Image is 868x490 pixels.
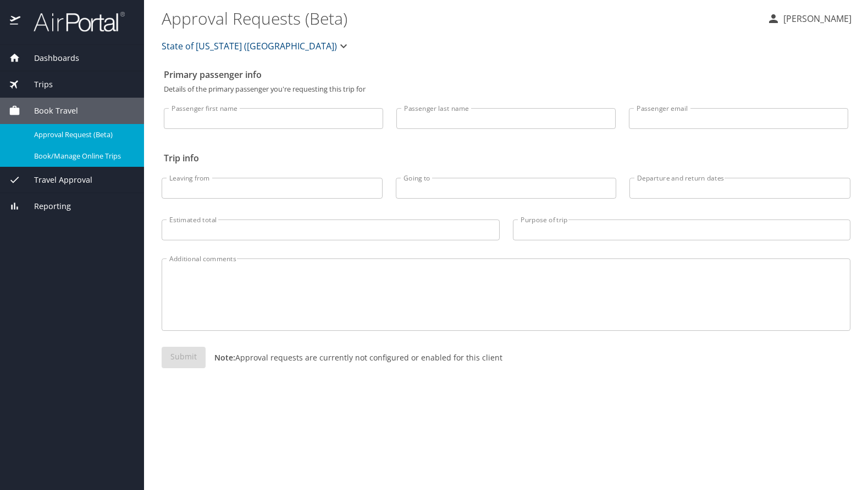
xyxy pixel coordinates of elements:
[162,38,337,54] span: State of [US_STATE] ([GEOGRAPHIC_DATA])
[21,11,125,32] img: airportal-logo.png
[20,105,78,117] span: Book Travel
[34,129,131,140] span: Approval Request (Beta)
[162,1,758,35] h1: Approval Requests (Beta)
[164,86,848,93] p: Details of the primary passenger you're requesting this trip for
[164,149,848,167] h2: Trip info
[20,78,53,91] span: Trips
[780,12,852,25] p: [PERSON_NAME]
[164,66,848,83] h2: Primary passenger info
[214,352,235,363] strong: Note:
[34,151,131,161] span: Book/Manage Online Trips
[157,35,355,57] button: State of [US_STATE] ([GEOGRAPHIC_DATA])
[206,352,502,363] p: Approval requests are currently not configured or enabled for this client
[20,52,79,64] span: Dashboards
[20,200,71,212] span: Reporting
[20,174,92,186] span: Travel Approval
[10,11,21,32] img: icon-airportal.png
[762,9,856,29] button: [PERSON_NAME]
